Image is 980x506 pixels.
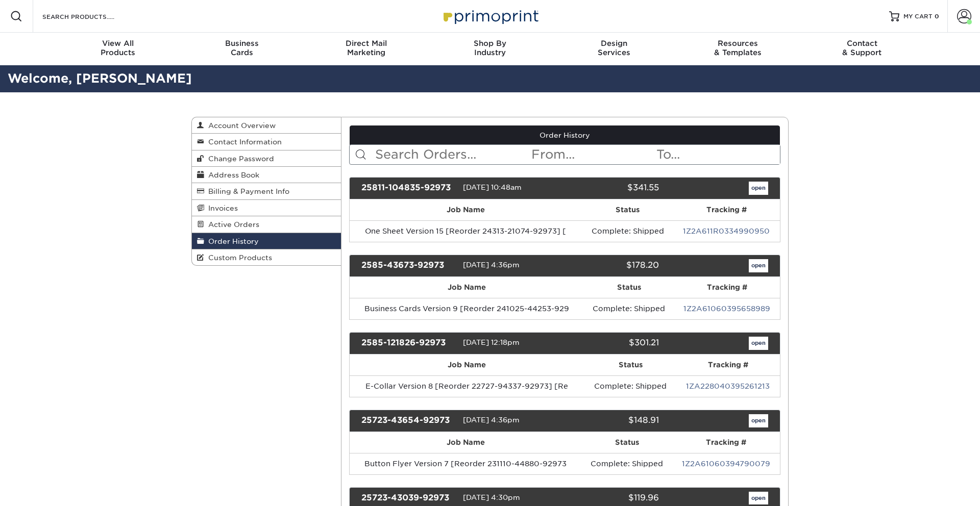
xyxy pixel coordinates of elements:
a: 1Z2A611R0334990950 [683,227,770,235]
a: Contact& Support [800,33,924,65]
span: Resources [676,39,800,48]
th: Job Name [350,432,582,453]
a: Billing & Payment Info [192,183,341,199]
span: Direct Mail [304,39,428,48]
div: Services [552,39,676,57]
span: Shop By [428,39,552,48]
div: 25723-43654-92973 [354,414,463,427]
span: Account Overview [204,121,276,130]
a: Order History [350,125,780,145]
a: Account Overview [192,117,341,134]
div: & Support [800,39,924,57]
a: Order History [192,233,341,249]
a: Address Book [192,167,341,183]
div: Products [56,39,180,57]
a: 1Z2A61060394790079 [682,460,770,468]
th: Status [582,432,672,453]
span: Custom Products [204,254,272,262]
a: open [749,492,768,505]
span: [DATE] 4:30pm [463,493,520,501]
a: 1Z2A61060395658989 [683,305,770,313]
a: open [749,259,768,272]
td: Button Flyer Version 7 [Reorder 231110-44880-92973 [350,453,582,474]
div: $119.96 [557,492,666,505]
span: [DATE] 10:48am [463,183,522,191]
span: Contact [800,39,924,48]
th: Job Name [350,277,584,298]
td: Complete: Shipped [584,298,674,319]
div: $178.20 [557,259,666,272]
span: MY CART [903,12,933,21]
td: Business Cards Version 9 [Reorder 241025-44253-929 [350,298,584,319]
span: Address Book [204,171,259,179]
div: $148.91 [557,414,666,427]
a: Custom Products [192,249,341,265]
a: BusinessCards [180,33,304,65]
a: Contact Information [192,134,341,150]
div: & Templates [676,39,800,57]
a: Resources& Templates [676,33,800,65]
input: SEARCH PRODUCTS..... [41,10,141,22]
span: Change Password [204,155,274,163]
span: Order History [204,237,259,245]
th: Status [584,355,676,375]
div: $301.21 [557,337,666,350]
div: Industry [428,39,552,57]
span: [DATE] 12:18pm [463,338,520,346]
div: Cards [180,39,304,57]
input: Search Orders... [374,145,531,164]
a: View AllProducts [56,33,180,65]
a: Active Orders [192,216,341,233]
div: Marketing [304,39,428,57]
td: Complete: Shipped [582,220,673,242]
div: 25811-104835-92973 [354,182,463,195]
th: Status [584,277,674,298]
div: $341.55 [557,182,666,195]
a: Direct MailMarketing [304,33,428,65]
td: E-Collar Version 8 [Reorder 22727-94337-92973] [Re [350,375,585,397]
th: Tracking # [672,432,780,453]
span: Design [552,39,676,48]
span: [DATE] 4:36pm [463,261,520,269]
a: open [749,182,768,195]
th: Status [582,199,673,220]
span: Active Orders [204,220,259,229]
th: Tracking # [674,277,780,298]
input: From... [530,145,655,164]
a: Shop ByIndustry [428,33,552,65]
th: Tracking # [673,199,780,220]
th: Job Name [350,355,585,375]
a: Invoices [192,200,341,216]
input: To... [655,145,780,164]
a: DesignServices [552,33,676,65]
span: 0 [935,13,939,20]
a: open [749,414,768,427]
img: Primoprint [439,5,541,27]
div: 2585-43673-92973 [354,259,463,272]
span: Invoices [204,204,238,212]
div: 25723-43039-92973 [354,492,463,505]
a: Change Password [192,150,341,167]
span: Billing & Payment Info [204,187,289,195]
span: Contact Information [204,138,282,146]
span: View All [56,39,180,48]
span: Business [180,39,304,48]
a: 1ZA228040395261213 [686,382,770,390]
th: Job Name [350,199,582,220]
span: [DATE] 4:36pm [463,416,520,424]
td: Complete: Shipped [582,453,672,474]
div: 2585-121826-92973 [354,337,463,350]
th: Tracking # [676,355,780,375]
a: open [749,337,768,350]
td: Complete: Shipped [584,375,676,397]
td: One Sheet Version 15 [Reorder 24313-21074-92973] [ [350,220,582,242]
